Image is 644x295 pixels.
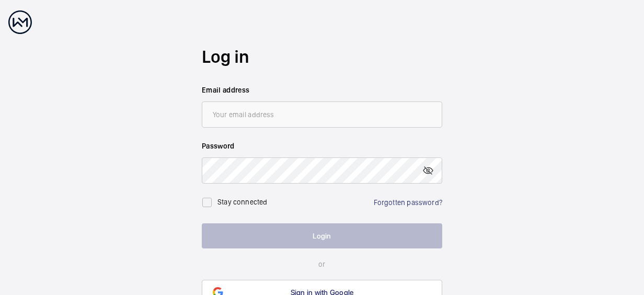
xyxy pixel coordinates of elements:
p: or [202,259,442,269]
input: Your email address [202,101,442,128]
label: Stay connected [217,198,268,206]
a: Forgotten password? [374,198,442,207]
label: Email address [202,85,442,95]
label: Password [202,141,442,151]
h2: Log in [202,44,442,69]
button: Login [202,223,442,248]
